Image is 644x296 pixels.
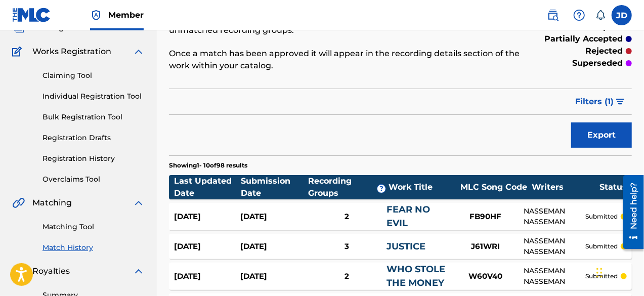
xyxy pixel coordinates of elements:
[174,271,240,282] div: [DATE]
[612,5,632,25] div: User Menu
[12,265,24,277] img: Royalties
[133,265,145,277] img: expand
[585,272,618,281] p: submitted
[307,211,387,223] div: 2
[532,181,599,193] div: Writers
[569,5,589,25] div: Help
[307,241,387,252] div: 3
[389,181,456,193] div: Work Title
[387,204,430,229] a: FEAR NO EVIL
[240,211,307,223] div: [DATE]
[174,211,240,223] div: [DATE]
[448,211,524,223] div: FB90HF
[593,247,644,296] iframe: Chat Widget
[524,206,585,227] div: NASSEMAN NASSEMAN
[133,197,145,209] img: expand
[12,8,51,22] img: MLC Logo
[32,265,70,277] span: Royalties
[544,33,623,45] p: partially accepted
[547,9,559,21] img: search
[42,174,145,185] a: Overclaims Tool
[42,153,145,164] a: Registration History
[42,133,145,143] a: Registration Drafts
[42,70,145,81] a: Claiming Tool
[133,46,145,58] img: expand
[595,10,606,20] div: Notifications
[377,185,385,193] span: ?
[42,112,145,122] a: Bulk Registration Tool
[387,241,425,252] a: JUSTICE
[90,9,102,21] img: Top Rightsholder
[12,197,25,209] img: Matching
[448,241,524,252] div: J61WRI
[307,271,387,282] div: 2
[616,172,644,253] iframe: Resource Center
[42,242,145,253] a: Match History
[308,175,389,199] div: Recording Groups
[12,46,25,58] img: Works Registration
[108,9,144,21] span: Member
[573,9,585,21] img: help
[543,5,563,25] a: Public Search
[575,96,614,108] span: Filters ( 1 )
[12,21,64,33] a: CatalogCatalog
[596,258,603,288] div: Drag
[169,48,526,72] p: Once a match has been approved it will appear in the recording details section of the work within...
[32,46,111,58] span: Works Registration
[241,175,308,199] div: Submission Date
[240,271,307,282] div: [DATE]
[169,161,247,170] p: Showing 1 - 10 of 98 results
[174,241,240,252] div: [DATE]
[524,236,585,257] div: NASSEMAN NASSEMAN
[585,242,618,251] p: submitted
[571,122,632,148] button: Export
[524,266,585,287] div: NASSEMAN NASSEMAN
[42,91,145,102] a: Individual Registration Tool
[32,197,72,209] span: Matching
[572,57,623,69] p: superseded
[569,89,632,114] button: Filters (1)
[174,175,241,199] div: Last Updated Date
[585,45,623,57] p: rejected
[585,212,618,221] p: submitted
[387,264,445,288] a: WHO STOLE THE MONEY
[616,99,625,105] img: filter
[448,271,524,282] div: W60V40
[456,181,532,193] div: MLC Song Code
[240,241,307,252] div: [DATE]
[42,222,145,232] a: Matching Tool
[599,181,627,193] div: Status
